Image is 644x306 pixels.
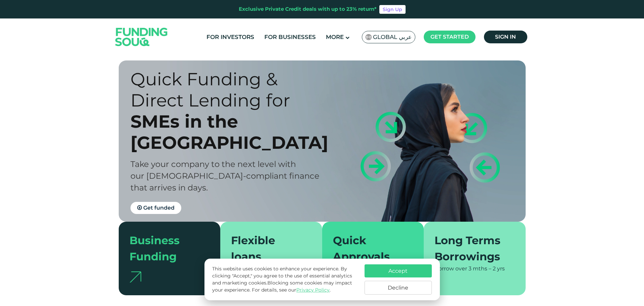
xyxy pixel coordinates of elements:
[434,232,507,265] div: Long Terms Borrowings
[130,159,319,192] span: Take your company to the next level with our [DEMOGRAPHIC_DATA]-compliant finance that arrives in...
[495,34,516,40] span: Sign in
[365,264,432,277] button: Accept
[430,34,469,40] span: Get started
[205,32,256,43] a: For Investors
[333,232,405,265] div: Quick Approvals
[366,34,372,40] img: SA Flag
[129,271,141,282] img: arrow
[130,111,334,153] div: SMEs in the [GEOGRAPHIC_DATA]
[129,232,202,265] div: Business Funding
[130,69,334,111] div: Quick Funding & Direct Lending for
[252,287,331,293] span: For details, see our .
[379,5,406,14] a: Sign Up
[130,202,181,214] a: Get funded
[326,34,344,40] span: More
[296,287,330,293] a: Privacy Policy
[212,280,352,293] span: Blocking some cookies may impact your experience.
[365,281,432,295] button: Decline
[239,5,377,13] div: Exclusive Private Credit deals with up to 23% return*
[468,265,505,272] span: 3 mths – 2 yrs
[143,205,175,211] span: Get funded
[373,33,412,41] span: Global عربي
[231,232,303,265] div: Flexible loans
[212,265,357,294] p: This website uses cookies to enhance your experience. By clicking "Accept," you agree to the use ...
[484,31,527,43] a: Sign in
[109,20,175,54] img: Logo
[263,32,317,43] a: For Businesses
[434,265,467,272] span: Borrow over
